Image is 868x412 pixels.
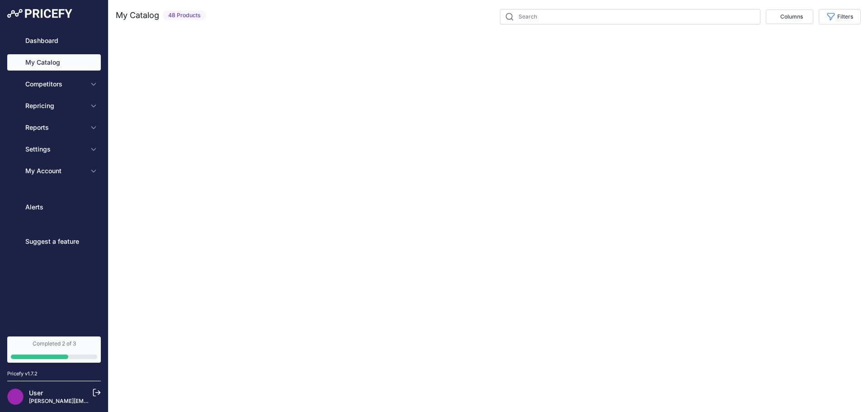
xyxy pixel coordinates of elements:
nav: Sidebar [7,33,101,326]
span: Repricing [25,101,85,110]
a: My Catalog [7,54,101,71]
input: Search [500,9,760,24]
span: Settings [25,145,85,154]
button: My Account [7,163,101,179]
button: Columns [766,9,813,24]
span: 48 Products [163,10,206,21]
button: Reports [7,119,101,136]
span: My Account [25,166,85,175]
a: Completed 2 of 3 [7,336,101,363]
span: Reports [25,123,85,132]
button: Filters [819,9,861,24]
div: Pricefy v1.7.2 [7,370,38,378]
button: Competitors [7,76,101,92]
a: Dashboard [7,33,101,49]
a: Suggest a feature [7,233,101,250]
button: Repricing [7,98,101,114]
a: [PERSON_NAME][EMAIL_ADDRESS][DOMAIN_NAME] [29,398,168,404]
a: User [29,389,43,397]
img: Pricefy Logo [7,9,72,18]
a: Alerts [7,199,101,215]
button: Settings [7,141,101,157]
span: Competitors [25,80,85,89]
h2: My Catalog [116,9,159,22]
div: Completed 2 of 3 [11,340,97,347]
